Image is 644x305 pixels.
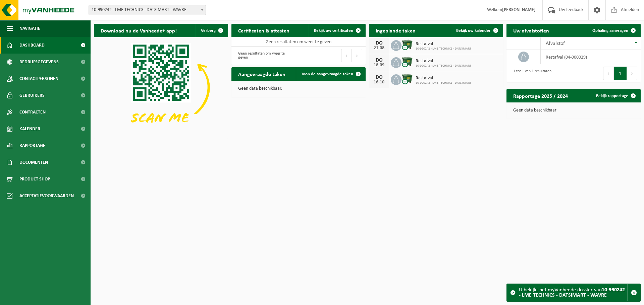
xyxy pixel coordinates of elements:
h2: Rapportage 2025 / 2024 [506,89,575,102]
span: Restafval [416,76,471,81]
p: Geen data beschikbaar. [238,86,359,91]
div: 18-09 [372,63,386,68]
div: 16-10 [372,80,386,85]
p: Geen data beschikbaar [513,108,634,113]
span: Kalender [19,121,40,137]
span: Rapportage [19,137,45,154]
div: DO [372,41,386,46]
span: Navigatie [19,20,40,37]
span: Toon de aangevraagde taken [301,72,353,76]
span: Bedrijfsgegevens [19,54,59,70]
button: Next [627,67,637,80]
span: Contactpersonen [19,70,58,87]
span: Contracten [19,104,46,121]
span: Afvalstof [546,41,565,46]
span: Product Shop [19,171,50,187]
button: Next [352,49,362,62]
span: Verberg [201,28,216,33]
div: 21-08 [372,46,386,51]
button: Previous [603,67,614,80]
span: Bekijk uw certificaten [314,28,353,33]
img: WB-1100-CU [401,56,413,68]
span: 10-990242 - LME TECHNICS - DATSIMART - WAVRE [89,5,206,15]
button: Verberg [196,24,227,37]
div: Geen resultaten om weer te geven [235,48,295,63]
span: Ophaling aanvragen [592,28,628,33]
strong: 10-990242 - LME TECHNICS - DATSIMART - WAVRE [519,287,625,298]
div: 1 tot 1 van 1 resultaten [510,66,551,81]
span: 10-990242 - LME TECHNICS - DATSIMART [416,47,471,51]
span: Documenten [19,154,48,171]
a: Bekijk uw kalender [451,24,502,37]
h2: Ingeplande taken [369,24,422,37]
a: Ophaling aanvragen [587,24,640,37]
td: Geen resultaten om weer te geven [231,37,366,47]
span: Bekijk uw kalender [456,28,491,33]
button: 1 [614,67,627,80]
span: Acceptatievoorwaarden [19,187,74,204]
h2: Aangevraagde taken [231,67,292,80]
img: Download de VHEPlus App [94,37,228,138]
span: 10-990242 - LME TECHNICS - DATSIMART [416,64,471,68]
span: Restafval [416,42,471,47]
div: DO [372,58,386,63]
button: Previous [341,49,352,62]
span: Dashboard [19,37,45,54]
img: WB-1100-CU [401,73,413,85]
div: DO [372,75,386,80]
h2: Download nu de Vanheede+ app! [94,24,183,37]
span: 10-990242 - LME TECHNICS - DATSIMART - WAVRE [89,5,206,15]
a: Toon de aangevraagde taken [296,67,365,81]
span: Restafval [416,59,471,64]
img: WB-1100-CU [401,39,413,51]
div: U bekijkt het myVanheede dossier van [519,284,627,301]
span: Gebruikers [19,87,45,104]
td: restafval (04-000029) [541,50,641,64]
h2: Certificaten & attesten [231,24,296,37]
a: Bekijk rapportage [591,89,640,102]
strong: [PERSON_NAME] [502,7,536,12]
a: Bekijk uw certificaten [309,24,365,37]
span: 10-990242 - LME TECHNICS - DATSIMART [416,81,471,85]
h2: Uw afvalstoffen [506,24,556,37]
